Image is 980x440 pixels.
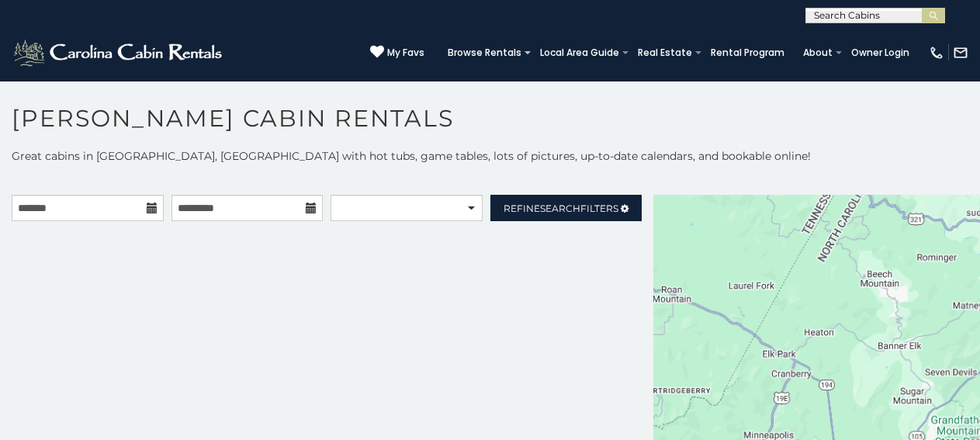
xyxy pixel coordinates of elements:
a: Rental Program [703,42,792,64]
a: Owner Login [843,42,917,64]
a: My Favs [370,45,424,61]
a: Real Estate [630,42,700,64]
img: mail-regular-white.png [953,45,968,61]
span: Refine Filters [504,203,618,214]
img: phone-regular-white.png [929,45,944,61]
a: About [795,42,840,64]
a: Local Area Guide [532,42,627,64]
a: Browse Rentals [440,42,529,64]
span: Search [540,203,580,214]
img: White-1-2.png [12,37,227,68]
span: My Favs [387,46,424,60]
a: RefineSearchFilters [490,195,642,221]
